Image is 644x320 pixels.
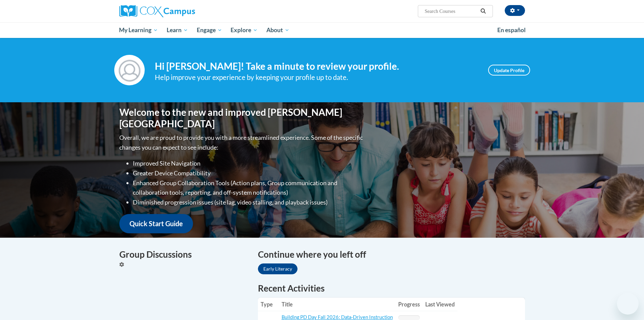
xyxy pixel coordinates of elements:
[119,214,193,233] a: Quick Start Guide
[167,26,188,34] span: Learn
[478,7,488,15] button: Search
[119,26,158,34] span: My Learning
[119,5,195,17] img: Cox Campus
[488,65,530,76] a: Update Profile
[109,22,535,38] div: Main menu
[258,282,525,294] h1: Recent Activities
[282,314,393,320] a: Building PD Day Fall 2026: Data-Driven Instruction
[119,133,364,152] p: Overall, we are proud to provide you with a more streamlined experience. Some of the specific cha...
[423,298,457,311] th: Last Viewed
[617,293,639,315] iframe: Button to launch messaging window
[258,298,279,311] th: Type
[119,107,364,129] h1: Welcome to the new and improved [PERSON_NAME][GEOGRAPHIC_DATA]
[119,5,248,17] a: Cox Campus
[505,5,525,16] button: Account Settings
[493,23,530,37] a: En español
[266,26,289,34] span: About
[258,263,297,274] a: Early Literacy
[114,55,145,85] img: Profile Image
[133,197,364,207] li: Diminished progression issues (site lag, video stalling, and playback issues)
[162,22,192,38] a: Learn
[258,248,525,261] h4: Continue where you left off
[497,26,526,34] span: En español
[155,61,478,72] h4: Hi [PERSON_NAME]! Take a minute to review your profile.
[119,248,248,261] h4: Group Discussions
[396,298,423,311] th: Progress
[115,22,163,38] a: My Learning
[279,298,396,311] th: Title
[197,26,222,34] span: Engage
[424,7,478,15] input: Search Courses
[133,158,364,168] li: Improved Site Navigation
[262,22,294,38] a: About
[226,22,262,38] a: Explore
[192,22,226,38] a: Engage
[231,26,258,34] span: Explore
[133,168,364,178] li: Greater Device Compatibility
[155,72,478,83] div: Help improve your experience by keeping your profile up to date.
[133,178,364,198] li: Enhanced Group Collaboration Tools (Action plans, Group communication and collaboration tools, re...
